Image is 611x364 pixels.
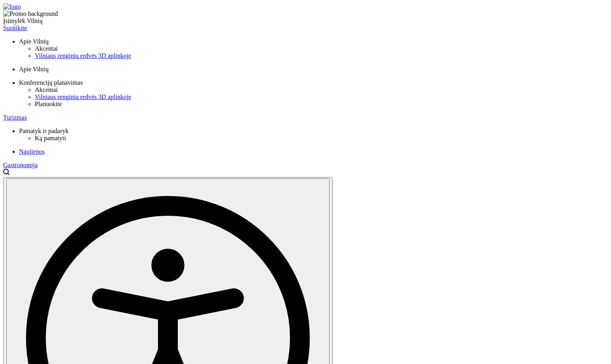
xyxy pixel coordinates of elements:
span: Ką pamatyti [35,135,66,141]
a: Susitikite [3,25,608,32]
img: Promo background [3,10,58,17]
a: Naujienos [19,148,608,155]
img: logo [3,3,21,10]
span: Turizmas [3,114,27,121]
span: Planuokite [35,101,62,107]
a: Turizmas [3,114,608,121]
a: Vilniaus renginių erdvės 3D aplinkoje [35,52,608,59]
a: Gastronomija [3,162,608,169]
span: Konferencijų planavimas [19,79,83,86]
a: Open search modal [3,170,10,177]
span: Akcentai [35,86,58,93]
span: Akcentai [35,45,58,52]
span: Gastronomija [3,162,38,168]
a: Vilniaus renginių erdvės 3D aplinkoje [35,93,608,101]
span: Naujienos [19,148,45,155]
span: Apie Vilnių [19,66,49,72]
span: Apie Vilnių [19,38,49,45]
div: Įsimylėk Vilnių [3,17,608,25]
span: Pamatyk ir padaryk [19,128,69,134]
span: Susitikite [3,25,27,31]
span: Vilniaus renginių erdvės 3D aplinkoje [35,52,131,59]
span: Vilniaus renginių erdvės 3D aplinkoje [35,93,131,100]
nav: Primary navigation [3,10,608,169]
